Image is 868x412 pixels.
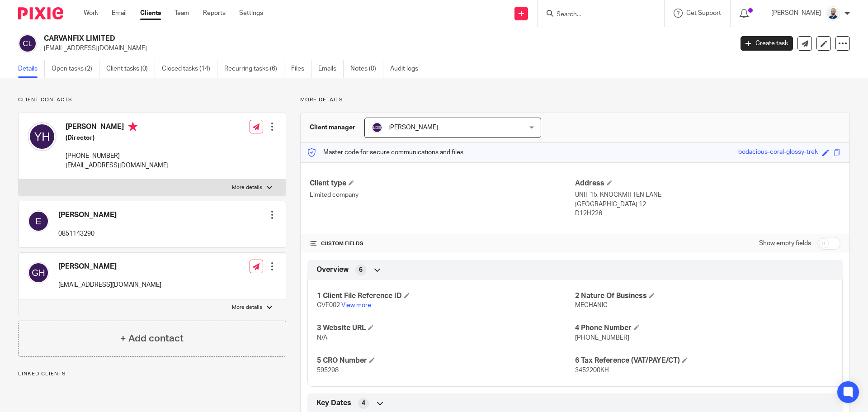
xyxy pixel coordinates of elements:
h5: (Director) [66,133,169,142]
a: Client tasks (0) [106,60,155,78]
a: Audit logs [390,60,425,78]
a: Closed tasks (14) [162,60,217,78]
h4: + Add contact [120,331,184,346]
p: More details [232,304,262,311]
span: CVF002 [317,302,340,308]
img: svg%3E [18,34,37,53]
h4: 6 Tax Reference (VAT/PAYE/CT) [575,356,833,365]
p: More details [300,96,850,104]
h2: CARVANFIX LIMITED [44,34,590,43]
p: Master code for secure communications and files [307,148,463,157]
h4: 3 Website URL [317,323,575,333]
p: [EMAIL_ADDRESS][DOMAIN_NAME] [58,280,161,289]
span: 6 [359,265,363,275]
span: N/A [317,335,327,341]
h4: 1 Client File Reference ID [317,291,575,301]
p: D12H226 [575,209,840,218]
h4: 5 CRO Number [317,356,575,365]
h4: Address [575,179,840,188]
p: UNIT 15, KNOCKMITTEN LANE [575,190,840,199]
a: Reports [203,9,226,18]
a: View more [341,302,371,308]
a: Notes (0) [350,60,383,78]
input: Search [556,11,637,19]
p: 0851143290 [58,229,117,238]
img: svg%3E [28,262,49,284]
a: Details [18,60,45,78]
a: Settings [239,9,263,18]
p: [PERSON_NAME] [771,9,821,18]
h4: 4 Phone Number [575,323,833,333]
span: Overview [316,265,349,275]
span: 595298 [317,367,339,374]
h4: [PERSON_NAME] [66,122,169,133]
a: Clients [140,9,161,18]
a: Recurring tasks (6) [224,60,284,78]
a: Work [84,9,98,18]
img: Pixie [18,7,63,19]
p: [EMAIL_ADDRESS][DOMAIN_NAME] [44,44,727,53]
a: Files [291,60,311,78]
img: Mark%20LI%20profiler.png [826,6,840,21]
p: [PHONE_NUMBER] [66,152,169,161]
h3: Client manager [310,123,355,132]
h4: 2 Nature Of Business [575,291,833,301]
a: Open tasks (2) [52,60,99,78]
p: Limited company [310,190,575,199]
img: svg%3E [28,122,57,151]
span: MECHANIC [575,302,608,308]
i: Primary [128,122,137,131]
span: Key Dates [316,398,351,408]
span: [PERSON_NAME] [388,124,438,131]
span: Get Support [686,10,721,16]
span: 4 [362,399,365,408]
p: Linked clients [18,370,286,378]
h4: CUSTOM FIELDS [310,240,575,247]
p: Client contacts [18,96,286,104]
img: svg%3E [28,210,49,232]
div: bodacious-coral-glossy-trek [738,147,818,158]
span: 3452200KH [575,367,609,374]
a: Team [175,9,189,18]
p: [EMAIL_ADDRESS][DOMAIN_NAME] [66,161,169,170]
span: [PHONE_NUMBER] [575,335,629,341]
label: Show empty fields [759,239,811,248]
h4: Client type [310,179,575,188]
p: [GEOGRAPHIC_DATA] 12 [575,200,840,209]
a: Emails [318,60,344,78]
a: Email [112,9,127,18]
h4: [PERSON_NAME] [58,210,117,220]
img: svg%3E [372,122,382,133]
a: Create task [741,36,793,51]
p: More details [232,184,262,191]
h4: [PERSON_NAME] [58,262,161,271]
